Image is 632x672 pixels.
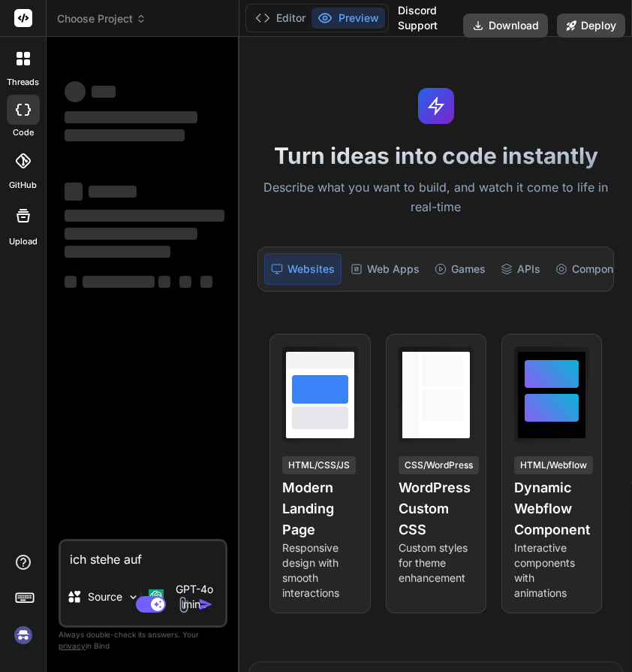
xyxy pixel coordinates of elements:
[61,541,225,568] textarea: ich stehe auf
[399,456,479,474] div: CSS/WordPress
[65,183,83,201] span: ‌
[59,641,86,650] span: privacy
[514,456,593,474] div: HTML/Webflow
[83,276,155,288] span: ‌
[463,14,548,38] button: Download
[282,540,357,601] p: Responsive design with smooth interactions
[127,591,140,604] img: Pick Models
[179,276,191,288] span: ‌
[11,622,36,648] img: signin
[249,8,311,29] button: Editor
[59,628,227,653] p: Always double-check its answers. Your in Bind
[175,596,192,613] img: attachment
[282,456,356,474] div: HTML/CSS/JS
[65,129,185,141] span: ‌
[7,76,39,89] label: threads
[248,178,623,216] p: Describe what you want to build, and watch it come to life in real-time
[13,126,34,139] label: code
[9,179,37,192] label: GitHub
[65,81,86,102] span: ‌
[158,276,170,288] span: ‌
[88,589,122,604] p: Source
[514,540,589,601] p: Interactive components with animations
[65,210,224,222] span: ‌
[495,253,546,285] div: APIs
[514,477,589,540] h4: Dynamic Webflow Component
[345,253,426,285] div: Web Apps
[399,540,474,586] p: Custom styles for theme enhancement
[429,253,492,285] div: Games
[92,86,116,98] span: ‌
[65,228,197,240] span: ‌
[198,597,213,612] img: icon
[65,276,77,288] span: ‌
[65,246,170,258] span: ‌
[57,11,146,26] span: Choose Project
[149,589,164,604] img: GPT-4o mini
[9,235,38,248] label: Upload
[170,582,220,612] p: GPT-4o min..
[311,8,385,29] button: Preview
[557,14,625,38] button: Deploy
[89,186,137,198] span: ‌
[282,477,357,540] h4: Modern Landing Page
[200,276,212,288] span: ‌
[399,477,474,540] h4: WordPress Custom CSS
[65,111,197,123] span: ‌
[264,253,342,285] div: Websites
[248,142,623,169] h1: Turn ideas into code instantly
